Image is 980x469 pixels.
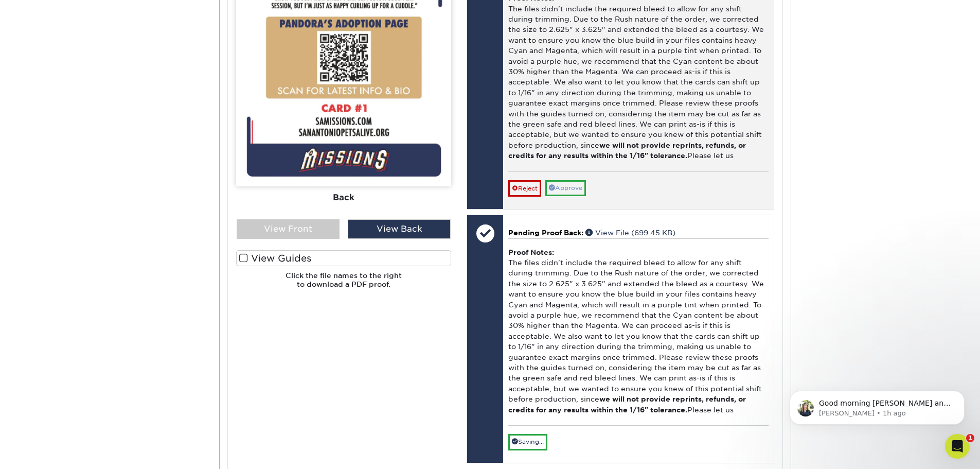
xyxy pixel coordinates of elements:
[508,180,541,197] a: Reject
[508,395,746,413] b: we will not provide reprints, refunds, or credits for any results within the 1/16" tolerance.
[966,434,974,442] span: 1
[236,271,451,297] h6: Click the file names to the right to download a PDF proof.
[508,238,768,426] div: The files didn't include the required bleed to allow for any shift during trimming. Due to the Ru...
[508,434,547,450] a: Saving...
[545,180,586,196] a: Approve
[3,438,87,465] iframe: Google Customer Reviews
[508,229,583,237] span: Pending Proof Back:
[774,369,980,441] iframe: Intercom notifications message
[945,434,970,459] iframe: Intercom live chat
[508,141,746,160] b: we will not provide reprints, refunds, or credits for any results within the 1/16" tolerance.
[236,250,451,266] label: View Guides
[508,248,554,256] strong: Proof Notes:
[236,186,451,209] div: Back
[237,219,340,239] div: View Front
[585,229,675,237] a: View File (699.45 KB)
[348,219,451,239] div: View Back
